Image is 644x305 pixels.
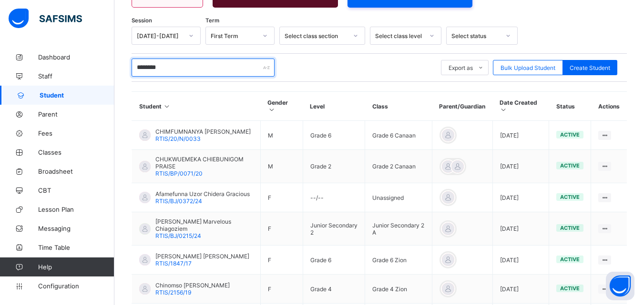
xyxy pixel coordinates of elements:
[492,275,549,304] td: [DATE]
[137,32,183,39] div: [DATE]-[DATE]
[267,106,276,113] i: Sort in Ascending Order
[560,194,580,200] span: active
[591,92,627,121] th: Actions
[38,263,114,271] span: Help
[285,32,348,39] div: Select class section
[9,9,82,29] img: safsims
[560,162,580,169] span: active
[365,150,432,183] td: Grade 2 Canaan
[500,106,508,113] i: Sort in Ascending Order
[560,131,580,138] span: active
[365,275,432,304] td: Grade 4 Zion
[560,285,580,292] span: active
[155,156,253,170] span: CHUKWUEMEKA CHIEBUNIGOM PRAISE
[303,246,365,275] td: Grade 6
[303,121,365,150] td: Grade 6
[155,197,202,205] span: RTIS/BJ/0372/24
[451,32,500,39] div: Select status
[365,121,432,150] td: Grade 6 Canaan
[432,92,492,121] th: Parent/Guardian
[40,91,114,99] span: Student
[365,183,432,212] td: Unassigned
[38,282,114,290] span: Configuration
[155,232,201,239] span: RTIS/BJ/0215/24
[303,183,365,212] td: --/--
[132,17,152,24] span: Session
[155,135,201,142] span: RTIS/20/N/0033
[38,206,114,213] span: Lesson Plan
[155,170,203,177] span: RTIS/BP/0071/20
[606,272,634,300] button: Open asap
[492,212,549,246] td: [DATE]
[38,129,114,137] span: Fees
[492,121,549,150] td: [DATE]
[260,121,303,150] td: M
[38,225,114,232] span: Messaging
[38,110,114,118] span: Parent
[38,244,114,251] span: Time Table
[492,246,549,275] td: [DATE]
[155,282,230,289] span: Chinomso [PERSON_NAME]
[492,150,549,183] td: [DATE]
[38,148,114,156] span: Classes
[155,128,251,135] span: CHIMFUMNANYA [PERSON_NAME]
[38,53,114,61] span: Dashboard
[549,92,591,121] th: Status
[163,103,171,110] i: Sort in Ascending Order
[492,183,549,212] td: [DATE]
[501,64,555,71] span: Bulk Upload Student
[260,275,303,304] td: F
[303,212,365,246] td: Junior Secondary 2
[570,64,610,71] span: Create Student
[260,150,303,183] td: M
[155,289,191,296] span: RTIS/2156/19
[155,253,249,260] span: [PERSON_NAME] [PERSON_NAME]
[38,187,114,194] span: CBT
[132,92,261,121] th: Student
[260,92,303,121] th: Gender
[155,218,253,232] span: [PERSON_NAME] Marvelous Chiagoziem
[449,64,473,71] span: Export as
[260,183,303,212] td: F
[560,256,580,263] span: active
[211,32,257,39] div: First Term
[155,260,192,267] span: RTIS/1847/17
[303,150,365,183] td: Grade 2
[375,32,424,39] div: Select class level
[303,275,365,304] td: Grade 4
[155,190,250,197] span: Afamefunna Uzor Chidera Gracious
[365,246,432,275] td: Grade 6 Zion
[260,212,303,246] td: F
[560,225,580,231] span: active
[492,92,549,121] th: Date Created
[365,212,432,246] td: Junior Secondary 2 A
[38,167,114,175] span: Broadsheet
[260,246,303,275] td: F
[365,92,432,121] th: Class
[38,72,114,80] span: Staff
[205,17,219,24] span: Term
[303,92,365,121] th: Level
